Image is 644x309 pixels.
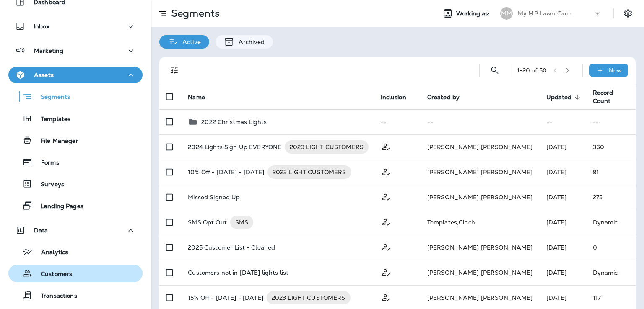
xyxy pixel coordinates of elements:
[546,94,572,101] span: Updated
[593,89,613,105] span: Record Count
[586,109,636,134] td: --
[8,110,143,127] button: Templates
[32,93,70,102] p: Segments
[188,93,216,101] span: Name
[540,109,586,134] td: --
[8,222,143,239] button: Data
[540,260,586,285] td: [DATE]
[285,140,369,154] div: 2023 LIGHT CUSTOMERS
[230,216,253,229] div: SMS
[8,243,143,260] button: Analytics
[381,93,417,101] span: Inclusion
[381,94,406,101] span: Inclusion
[456,10,492,17] span: Working as:
[188,269,288,276] p: Customers not in [DATE] lights list
[8,18,143,35] button: Inbox
[32,181,64,189] p: Surveys
[421,260,540,285] td: [PERSON_NAME] , [PERSON_NAME]
[500,7,513,20] div: MM
[8,88,143,106] button: Segments
[540,210,586,235] td: [DATE]
[32,292,77,300] p: Transactions
[230,218,253,227] span: SMS
[421,235,540,260] td: [PERSON_NAME] , [PERSON_NAME]
[546,93,583,101] span: Updated
[285,143,369,151] span: 2023 LIGHT CUSTOMERS
[34,23,49,30] p: Inbox
[8,197,143,214] button: Landing Pages
[188,94,205,101] span: Name
[381,243,392,250] span: Customer Only
[8,131,143,149] button: File Manager
[427,93,470,101] span: Created by
[427,94,460,101] span: Created by
[267,168,351,176] span: 2023 LIGHT CUSTOMERS
[609,67,622,74] p: New
[540,160,586,185] td: [DATE]
[540,134,586,160] td: [DATE]
[8,175,143,193] button: Surveys
[517,67,547,74] div: 1 - 20 of 50
[188,291,263,304] p: 15% Off - [DATE] - [DATE]
[486,62,503,79] button: Search Segments
[234,39,265,45] p: Archived
[267,165,351,179] div: 2023 LIGHT CUSTOMERS
[33,249,68,257] p: Analytics
[267,294,351,302] span: 2023 LIGHT CUSTOMERS
[168,7,220,20] p: Segments
[421,109,540,134] td: --
[34,227,48,234] p: Data
[586,185,636,210] td: 275
[381,268,392,276] span: Customer Only
[540,235,586,260] td: [DATE]
[34,72,54,78] p: Assets
[33,159,59,167] p: Forms
[8,265,143,282] button: Customers
[421,185,540,210] td: [PERSON_NAME] , [PERSON_NAME]
[586,134,636,160] td: 360
[421,134,540,160] td: [PERSON_NAME] , [PERSON_NAME]
[188,194,240,201] p: Missed Signed Up
[201,118,267,125] p: 2022 Christmas Lights
[586,235,636,260] td: 0
[32,137,78,145] p: File Manager
[188,165,264,179] p: 10% Off - [DATE] - [DATE]
[32,203,83,211] p: Landing Pages
[540,185,586,210] td: [DATE]
[8,153,143,171] button: Forms
[32,116,70,124] p: Templates
[34,47,63,54] p: Marketing
[518,10,571,17] p: My MP Lawn Care
[374,109,421,134] td: --
[8,42,143,59] button: Marketing
[267,291,351,304] div: 2023 LIGHT CUSTOMERS
[421,160,540,185] td: [PERSON_NAME] , [PERSON_NAME]
[381,218,392,225] span: Customer Only
[381,193,392,200] span: Customer Only
[586,260,636,285] td: Dynamic
[166,62,183,79] button: Filters
[586,160,636,185] td: 91
[381,167,392,175] span: Customer Only
[188,140,281,154] p: 2024 Lights Sign Up EVERYONE
[8,67,143,83] button: Assets
[188,244,275,251] p: 2025 Customer List - Cleaned
[586,210,636,235] td: Dynamic
[421,210,540,235] td: Templates , Cinch
[178,39,201,45] p: Active
[8,286,143,304] button: Transactions
[381,293,392,301] span: Customer Only
[32,270,72,278] p: Customers
[621,6,636,21] button: Settings
[381,142,392,150] span: Customer Only
[188,216,227,229] p: SMS Opt Out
